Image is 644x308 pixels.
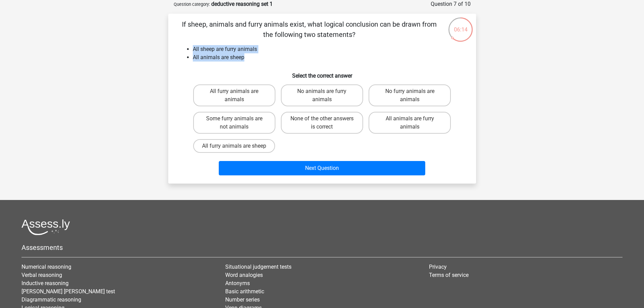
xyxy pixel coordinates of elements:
[211,1,273,7] strong: deductive reasoning set 1
[174,2,210,7] small: Question category:
[281,84,363,106] label: No animals are furry animals
[429,272,469,278] a: Terms of service
[429,264,447,270] a: Privacy
[193,84,275,106] label: All furry animals are animals
[225,296,260,303] a: Number series
[179,67,465,79] h6: Select the correct answer
[219,161,425,175] button: Next Question
[225,264,291,270] a: Situational judgement tests
[22,272,62,278] a: Verbal reasoning
[179,19,440,40] p: If sheep, animals and furry animals exist, what logical conclusion can be drawn from the followin...
[225,272,263,278] a: Word analogies
[22,243,622,252] h5: Assessments
[225,288,264,295] a: Basic arithmetic
[193,53,465,62] li: All animals are sheep
[369,112,451,134] label: All animals are furry animals
[448,17,473,34] div: 06:14
[193,112,275,134] label: Some furry animals are not animals
[22,219,70,235] img: Assessly logo
[22,296,81,303] a: Diagrammatic reasoning
[369,84,451,106] label: No furry animals are animals
[281,112,363,134] label: None of the other answers is correct
[22,288,115,295] a: [PERSON_NAME] [PERSON_NAME] test
[22,280,69,286] a: Inductive reasoning
[193,139,275,153] label: All furry animals are sheep
[22,264,71,270] a: Numerical reasoning
[193,45,465,53] li: All sheep are furry animals
[225,280,250,286] a: Antonyms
